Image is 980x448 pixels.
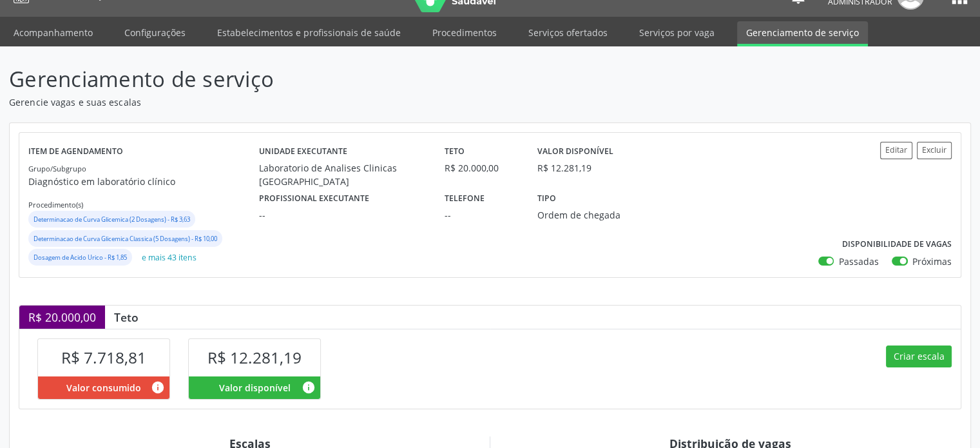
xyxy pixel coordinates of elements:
label: Item de agendamento [28,142,123,162]
div: Teto [105,310,148,324]
div: R$ 12.281,19 [537,161,591,175]
a: Configurações [115,21,195,44]
span: Valor disponível [219,381,291,394]
button: e mais 43 itens [137,249,202,266]
div: R$ 20.000,00 [445,161,519,175]
i: Valor disponível para agendamentos feitos para este serviço [302,380,316,394]
label: Próximas [912,255,952,268]
div: Ordem de chegada [537,208,658,222]
button: Editar [880,142,912,159]
div: Laboratorio de Analises Clinicas [GEOGRAPHIC_DATA] [259,161,427,188]
a: Gerenciamento de serviço [737,21,868,46]
div: -- [445,208,519,222]
i: Valor consumido por agendamentos feitos para este serviço [151,380,165,394]
label: Valor disponível [537,142,613,162]
a: Procedimentos [423,21,506,44]
small: Determinacao de Curva Glicemica Classica (5 Dosagens) - R$ 10,00 [34,235,217,243]
p: Gerencie vagas e suas escalas [9,95,682,109]
label: Telefone [445,188,485,208]
p: Diagnóstico em laboratório clínico [28,175,259,188]
small: Determinacao de Curva Glicemica (2 Dosagens) - R$ 3,63 [34,215,190,224]
div: R$ 20.000,00 [19,306,105,329]
span: R$ 12.281,19 [207,347,302,368]
button: Criar escala [886,346,952,367]
small: Dosagem de Acido Urico - R$ 1,85 [34,253,127,262]
label: Teto [445,142,465,162]
div: -- [259,208,427,222]
a: Serviços por vaga [630,21,724,44]
label: Disponibilidade de vagas [842,235,952,255]
a: Acompanhamento [5,21,102,44]
span: Valor consumido [66,381,141,394]
p: Gerenciamento de serviço [9,63,682,95]
label: Passadas [838,255,878,268]
a: Serviços ofertados [519,21,617,44]
span: R$ 7.718,81 [61,347,146,368]
label: Tipo [537,188,556,208]
a: Estabelecimentos e profissionais de saúde [208,21,410,44]
button: Excluir [917,142,952,159]
small: Grupo/Subgrupo [28,164,86,173]
small: Procedimento(s) [28,200,83,209]
label: Unidade executante [259,142,347,162]
label: Profissional executante [259,188,369,208]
